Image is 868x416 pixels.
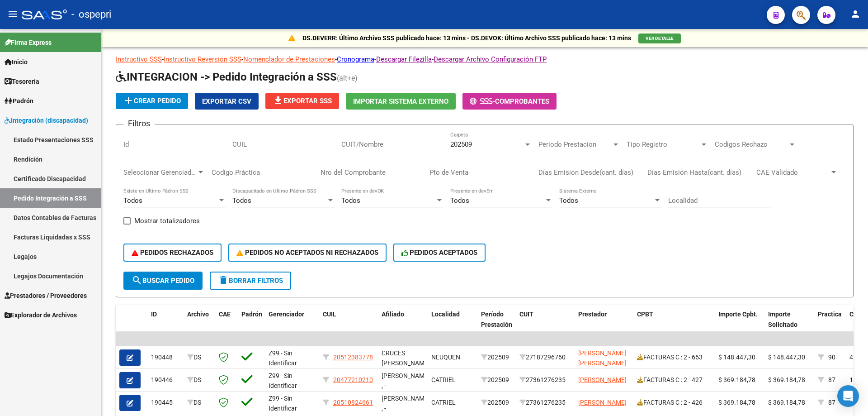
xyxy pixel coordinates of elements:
span: Todos [123,196,142,205]
a: Instructivo SSS [116,55,162,63]
button: Exportar SSS [265,93,339,109]
span: VER DETALLE [646,36,674,41]
datatable-header-cell: CUIT [516,305,575,344]
span: Todos [232,196,251,205]
span: Inicio [5,57,28,67]
span: CAE Validado [756,168,830,177]
mat-icon: delete [218,275,229,286]
button: VER DETALLE [638,33,681,43]
a: Descargar Archivo Configuración FTP [434,55,547,63]
div: 27361276235 [519,375,571,385]
span: Prestadores / Proveedores [5,291,87,301]
span: Todos [341,196,360,205]
span: Z99 - Sin Identificar [269,395,297,412]
span: Archivo [187,311,209,318]
span: $ 369.184,78 [768,376,805,383]
span: CUIL [323,311,336,318]
span: PEDIDOS NO ACEPTADOS NI RECHAZADOS [236,249,378,257]
span: Z99 - Sin Identificar [269,349,297,367]
span: - ospepri [71,5,111,24]
span: PEDIDOS ACEPTADOS [401,249,478,257]
span: CATRIEL [431,399,456,406]
span: [PERSON_NAME] [PERSON_NAME] [578,349,627,367]
datatable-header-cell: Practica [814,305,846,344]
div: Open Intercom Messenger [837,385,859,407]
span: 90 [828,354,835,361]
span: Z99 - Sin Identificar [269,372,297,390]
button: Importar Sistema Externo [346,93,456,110]
mat-icon: search [132,275,142,286]
button: -Comprobantes [462,93,557,110]
div: 202509 [481,375,512,385]
span: Período Prestación [481,311,512,328]
span: - [470,97,495,105]
span: $ 148.447,30 [718,354,755,361]
div: 27187296760 [519,352,571,363]
a: Instructivo Reversión SSS [164,55,241,63]
datatable-header-cell: Localidad [428,305,477,344]
span: Padrón [241,311,262,318]
span: [PERSON_NAME] , - [382,395,430,412]
span: [PERSON_NAME] , - [382,372,430,390]
span: Localidad [431,311,460,318]
span: Practica [818,311,842,318]
span: ID [151,311,157,318]
span: Gerenciador [269,311,304,318]
div: DS [187,352,212,363]
span: Importar Sistema Externo [353,97,448,105]
span: Todos [559,196,578,205]
span: PEDIDOS RECHAZADOS [132,249,213,257]
button: Borrar Filtros [210,272,291,290]
datatable-header-cell: ID [147,305,184,344]
div: FACTURAS C : 2 - 663 [637,352,711,363]
span: Codigos Rechazo [715,140,788,148]
span: 1 [849,376,853,383]
div: 190448 [151,352,180,363]
span: Importe Cpbt. [718,311,758,318]
span: INTEGRACION -> Pedido Integración a SSS [116,71,337,83]
span: Explorador de Archivos [5,310,77,320]
span: CRUCES [PERSON_NAME] , - [382,349,430,378]
span: Buscar Pedido [132,277,194,285]
span: [PERSON_NAME] [578,399,627,406]
span: Comprobantes [495,97,549,105]
span: (alt+e) [337,74,358,82]
span: CATRIEL [431,376,456,383]
span: CUIT [519,311,533,318]
button: PEDIDOS RECHAZADOS [123,244,222,262]
span: Crear Pedido [123,97,181,105]
div: 27361276235 [519,397,571,408]
button: Crear Pedido [116,93,188,109]
div: 202509 [481,397,512,408]
span: 87 [828,376,835,383]
datatable-header-cell: Importe Solicitado [764,305,814,344]
button: Exportar CSV [195,93,259,110]
div: 202509 [481,352,512,363]
div: FACTURAS C : 2 - 426 [637,397,711,408]
datatable-header-cell: Padrón [238,305,265,344]
span: Padrón [5,96,33,106]
datatable-header-cell: CPBT [633,305,715,344]
mat-icon: file_download [273,95,283,106]
button: PEDIDOS ACEPTADOS [393,244,486,262]
a: Cronograma [337,55,374,63]
span: $ 369.184,78 [768,399,805,406]
h3: Filtros [123,117,155,130]
div: DS [187,375,212,385]
datatable-header-cell: Archivo [184,305,215,344]
p: DS.DEVERR: Último Archivo SSS publicado hace: 13 mins - DS.DEVOK: Último Archivo SSS publicado ha... [302,33,631,43]
span: 20477210210 [333,376,373,383]
span: Mostrar totalizadores [134,215,200,226]
span: Borrar Filtros [218,277,283,285]
span: Exportar CSV [202,97,251,105]
datatable-header-cell: CAE [215,305,238,344]
span: $ 148.447,30 [768,354,805,361]
span: Todos [450,196,469,205]
div: 190446 [151,375,180,385]
datatable-header-cell: Afiliado [378,305,428,344]
mat-icon: add [123,95,134,106]
mat-icon: menu [7,9,18,19]
span: $ 369.184,78 [718,376,755,383]
span: 20512383778 [333,354,373,361]
p: - - - - - [116,54,854,64]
